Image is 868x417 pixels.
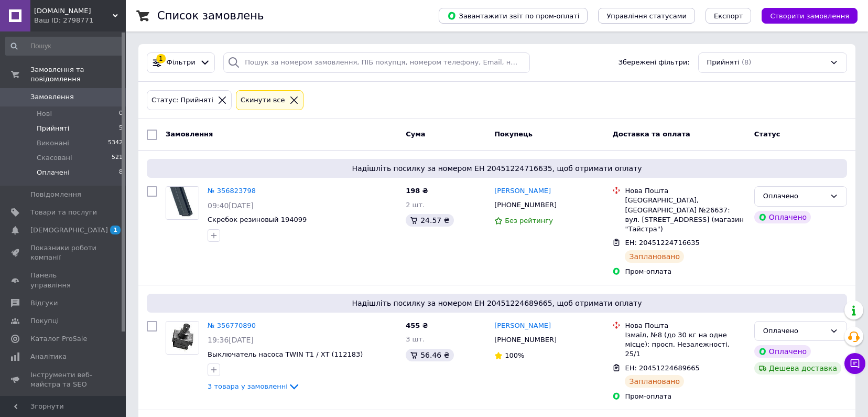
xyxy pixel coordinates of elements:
[238,95,287,106] div: Cкинути все
[406,201,425,209] span: 2 шт.
[30,65,126,84] span: Замовлення та повідомлення
[108,138,123,148] span: 5342
[751,12,858,19] a: Створити замовлення
[706,8,752,24] button: Експорт
[166,186,199,220] a: Фото товару
[625,186,745,196] div: Нова Пошта
[119,168,123,177] span: 8
[619,58,690,68] span: Збережені фільтри:
[762,8,858,24] button: Створити замовлення
[30,92,74,102] span: Замовлення
[625,392,745,401] div: Пром-оплата
[223,52,530,73] input: Пошук за номером замовлення, ПІБ покупця, номером телефону, Email, номером накладної
[612,130,690,138] span: Доставка та оплата
[30,190,81,199] span: Повідомлення
[166,321,199,355] a: Фото товару
[151,298,843,308] span: Надішліть посилку за номером ЕН 20451224689665, щоб отримати оплату
[30,298,58,308] span: Відгуки
[30,271,97,290] span: Панель управління
[208,336,254,344] span: 19:36[DATE]
[166,322,199,354] img: Фото товару
[208,187,256,195] a: № 356823798
[406,187,428,195] span: 198 ₴
[625,239,699,247] span: ЕН: 20451224716635
[37,168,70,177] span: Оплачені
[625,267,745,276] div: Пром-оплата
[30,316,59,326] span: Покупці
[110,226,121,234] span: 1
[208,350,363,358] a: Выключатель насоса TWIN T1 / XT (112183)
[34,16,126,25] div: Ваш ID: 2798771
[119,124,123,133] span: 5
[119,109,123,119] span: 0
[208,216,307,223] a: Скребок резиновый 194099
[494,186,551,196] a: [PERSON_NAME]
[742,58,751,66] span: (8)
[37,124,69,133] span: Прийняті
[166,130,213,138] span: Замовлення
[505,351,524,359] span: 100%
[447,11,579,20] span: Завантажити звіт по пром-оплаті
[167,58,196,68] span: Фільтри
[30,208,97,217] span: Товари та послуги
[598,8,695,24] button: Управління статусами
[406,130,425,138] span: Cума
[714,12,743,20] span: Експорт
[763,191,826,202] div: Оплачено
[406,335,425,343] span: 3 шт.
[208,382,300,390] a: 3 товара у замовленні
[406,214,453,227] div: 24.57 ₴
[37,153,72,163] span: Скасовані
[754,211,811,223] div: Оплачено
[5,37,124,56] input: Пошук
[208,201,254,210] span: 09:40[DATE]
[625,250,684,263] div: Заплановано
[166,187,199,219] img: Фото товару
[625,330,745,359] div: Ізмаїл, №8 (до 30 кг на одне місце): просп. Незалежності, 25/1
[112,153,123,163] span: 521
[754,345,811,358] div: Оплачено
[208,382,288,390] span: 3 товара у замовленні
[156,54,166,63] div: 1
[157,9,264,22] h1: Список замовлень
[439,8,588,24] button: Завантажити звіт по пром-оплаті
[151,163,843,174] span: Надішліть посилку за номером ЕН 20451224716635, щоб отримати оплату
[492,198,559,212] div: [PHONE_NUMBER]
[406,349,453,361] div: 56.46 ₴
[844,353,865,374] button: Чат з покупцем
[208,322,256,329] a: № 356770890
[625,321,745,330] div: Нова Пошта
[494,130,533,138] span: Покупець
[625,375,684,388] div: Заплановано
[37,109,52,119] span: Нові
[763,326,826,337] div: Оплачено
[625,196,745,234] div: [GEOGRAPHIC_DATA], [GEOGRAPHIC_DATA] №26637: вул. [STREET_ADDRESS] (магазин "Тайстра")
[707,58,740,68] span: Прийняті
[34,6,113,16] span: Thomas-shop.prom.ua
[30,370,97,389] span: Інструменти веб-майстра та SEO
[37,138,69,148] span: Виконані
[505,217,553,224] span: Без рейтингу
[406,322,428,329] span: 455 ₴
[754,362,841,375] div: Дешева доставка
[625,364,699,372] span: ЕН: 20451224689665
[149,95,215,106] div: Статус: Прийняті
[494,321,551,331] a: [PERSON_NAME]
[492,333,559,347] div: [PHONE_NUMBER]
[754,130,780,138] span: Статус
[30,352,67,361] span: Аналітика
[770,12,849,20] span: Створити замовлення
[30,243,97,262] span: Показники роботи компанії
[30,226,108,235] span: [DEMOGRAPHIC_DATA]
[30,334,87,344] span: Каталог ProSale
[606,12,687,20] span: Управління статусами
